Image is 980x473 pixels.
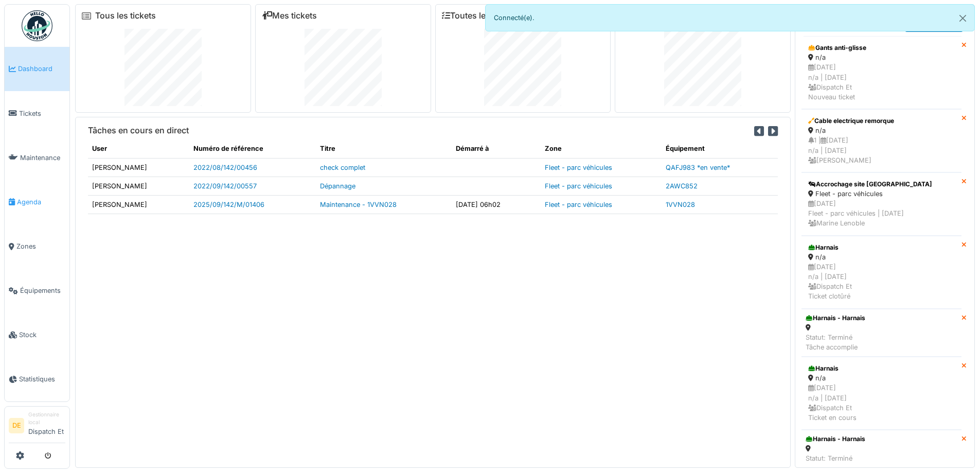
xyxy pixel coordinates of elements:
a: Mes tickets [262,11,317,21]
th: Titre [316,139,452,158]
span: Agenda [17,197,65,207]
a: Fleet - parc véhicules [545,201,612,208]
a: DE Gestionnaire localDispatch Et [9,411,65,443]
div: Fleet - parc véhicules [808,189,955,199]
div: n/a [808,126,955,135]
a: Accrochage site [GEOGRAPHIC_DATA] Fleet - parc véhicules [DATE]Fleet - parc véhicules | [DATE] Ma... [801,172,961,236]
span: Statistiques [19,374,65,384]
th: Équipement [662,139,778,158]
a: Harnais n/a [DATE]n/a | [DATE] Dispatch EtTicket clotûré [801,236,961,309]
a: Stock [5,313,69,357]
a: Équipements [5,269,69,313]
a: 2AWC852 [666,182,698,190]
span: Stock [19,330,65,340]
a: check complet [320,164,365,171]
span: Équipements [20,286,65,295]
span: Maintenance [20,153,65,163]
a: Cable electrique remorque n/a 1 |[DATE]n/a | [DATE] [PERSON_NAME] [801,109,961,172]
div: Connecté(e). [485,4,975,31]
div: [DATE] Fleet - parc véhicules | [DATE] Marine Lenoble [808,199,955,229]
a: 2022/08/142/00456 [193,164,257,171]
div: Accrochage site [GEOGRAPHIC_DATA] [808,180,955,189]
h6: Tâches en cours en direct [88,126,189,135]
a: Fleet - parc véhicules [545,182,612,190]
a: 2022/09/142/00557 [193,182,257,190]
img: Badge_color-CXgf-gQk.svg [22,10,52,41]
a: Harnais n/a [DATE]n/a | [DATE] Dispatch EtTicket en cours [801,357,961,430]
div: Cable electrique remorque [808,116,955,126]
button: Close [951,5,974,32]
div: Harnais [808,243,955,252]
div: [DATE] n/a | [DATE] Dispatch Et Ticket clotûré [808,262,955,302]
a: Maintenance [5,135,69,180]
td: [PERSON_NAME] [88,158,189,177]
div: n/a [808,252,955,262]
li: Dispatch Et [28,411,65,441]
div: n/a [808,52,955,62]
div: Statut: Terminé Tâche accomplie [806,332,865,352]
li: DE [9,418,24,433]
th: Zone [541,139,662,158]
td: [PERSON_NAME] [88,177,189,195]
a: QAFJ983 *en vente* [666,164,730,171]
span: translation missing: fr.shared.user [92,145,107,152]
a: Harnais - Harnais Statut: TerminéTâche accomplie [801,309,961,357]
div: 1 | [DATE] n/a | [DATE] [PERSON_NAME] [808,135,955,165]
a: Tickets [5,91,69,135]
span: Tickets [19,109,65,118]
span: Zones [16,241,65,251]
span: Dashboard [18,64,65,74]
a: Agenda [5,180,69,224]
a: Toutes les tâches [442,11,519,21]
th: Démarré à [452,139,541,158]
th: Numéro de référence [189,139,316,158]
div: [DATE] n/a | [DATE] Dispatch Et Nouveau ticket [808,62,955,102]
div: Harnais - Harnais [806,313,865,323]
a: 2025/09/142/M/01406 [193,201,264,208]
a: Dashboard [5,47,69,91]
div: Gants anti-glisse [808,43,955,52]
div: [DATE] n/a | [DATE] Dispatch Et Ticket en cours [808,383,955,423]
a: Fleet - parc véhicules [545,164,612,171]
a: Dépannage [320,182,355,190]
td: [DATE] 06h02 [452,195,541,214]
div: Harnais [808,364,955,373]
a: 1VVN028 [666,201,695,208]
td: [PERSON_NAME] [88,195,189,214]
a: Zones [5,224,69,269]
div: Harnais - Harnais [806,434,865,444]
a: Statistiques [5,357,69,401]
div: n/a [808,373,955,383]
div: Gestionnaire local [28,411,65,427]
div: Statut: Terminé Tâche assignée [806,453,865,473]
a: Maintenance - 1VVN028 [320,201,397,208]
a: Gants anti-glisse n/a [DATE]n/a | [DATE] Dispatch EtNouveau ticket [801,36,961,109]
a: Tous les tickets [95,11,156,21]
